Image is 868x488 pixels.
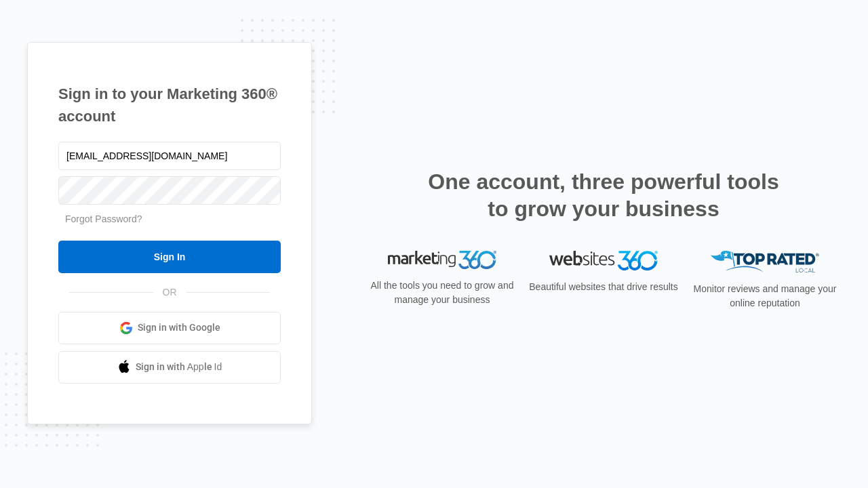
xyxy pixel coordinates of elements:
[138,321,220,335] span: Sign in with Google
[153,285,186,300] span: OR
[424,168,783,222] h2: One account, three powerful tools to grow your business
[689,282,841,310] p: Monitor reviews and manage your online reputation
[58,142,281,170] input: Email
[58,351,281,384] a: Sign in with Apple Id
[58,241,281,273] input: Sign In
[711,251,819,273] img: Top Rated Local
[366,279,518,307] p: All the tools you need to grow and manage your business
[388,251,496,270] img: Marketing 360
[58,83,281,127] h1: Sign in to your Marketing 360® account
[136,360,222,374] span: Sign in with Apple Id
[528,280,679,294] p: Beautiful websites that drive results
[549,251,658,270] img: Websites 360
[58,312,281,344] a: Sign in with Google
[65,213,142,224] a: Forgot Password?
